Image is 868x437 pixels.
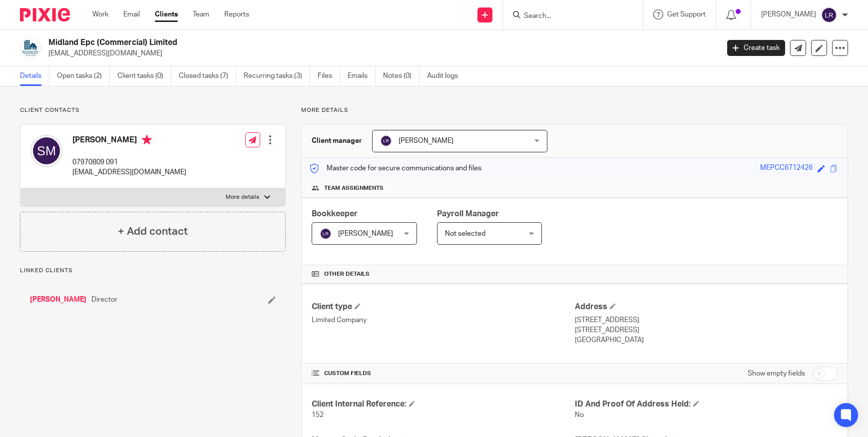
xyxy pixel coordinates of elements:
a: [PERSON_NAME] [30,295,86,305]
h4: Client Internal Reference: [312,399,574,410]
a: Files [318,66,340,86]
span: Payroll Manager [437,210,499,218]
a: Create task [727,40,785,56]
h4: [PERSON_NAME] [72,135,186,147]
p: [EMAIL_ADDRESS][DOMAIN_NAME] [48,48,712,58]
a: Closed tasks (7) [179,66,236,86]
a: Work [92,9,108,19]
img: svg%3E [30,135,62,167]
input: Search [523,12,613,21]
img: Pixie [20,8,70,21]
p: [STREET_ADDRESS] [575,315,838,325]
a: Team [193,9,209,19]
h4: Client type [312,302,574,312]
span: Team assignments [324,184,384,192]
p: More details [226,193,259,201]
p: More details [301,106,848,114]
span: Bookkeeper [312,210,358,218]
span: 152 [312,412,324,419]
span: Director [91,295,117,305]
div: MEPCC6712426 [760,163,813,174]
h4: Address [575,302,838,312]
img: svg%3E [821,7,837,23]
h4: CUSTOM FIELDS [312,370,574,378]
span: Other details [324,270,370,278]
a: Notes (0) [383,66,420,86]
span: [PERSON_NAME] [399,137,453,144]
p: Client contacts [20,106,286,114]
p: Master code for secure communications and files [309,163,481,173]
h2: Midland Epc (Commercial) Limited [48,37,579,48]
p: [GEOGRAPHIC_DATA] [575,335,838,345]
p: Linked clients [20,267,286,275]
p: Limited Company [312,315,574,325]
img: Midland%20EPC.png [20,37,41,58]
a: Emails [348,66,376,86]
span: Not selected [445,230,485,237]
a: Client tasks (0) [117,66,171,86]
span: No [575,412,584,419]
a: Reports [224,9,249,19]
img: svg%3E [320,228,332,240]
h4: ID And Proof Of Address Held: [575,399,838,410]
img: svg%3E [380,135,392,147]
p: [STREET_ADDRESS] [575,325,838,335]
h3: Client manager [312,136,362,146]
span: [PERSON_NAME] [338,230,393,237]
p: [EMAIL_ADDRESS][DOMAIN_NAME] [72,167,186,177]
label: Show empty fields [748,369,805,379]
i: Primary [142,135,152,145]
a: Details [20,66,49,86]
a: Clients [155,9,178,19]
a: Recurring tasks (3) [244,66,310,86]
span: Get Support [667,11,706,18]
a: Email [123,9,140,19]
a: Open tasks (2) [57,66,110,86]
h4: + Add contact [118,224,188,239]
p: [PERSON_NAME] [761,9,816,19]
a: Audit logs [427,66,465,86]
p: 07970809 091 [72,157,186,167]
